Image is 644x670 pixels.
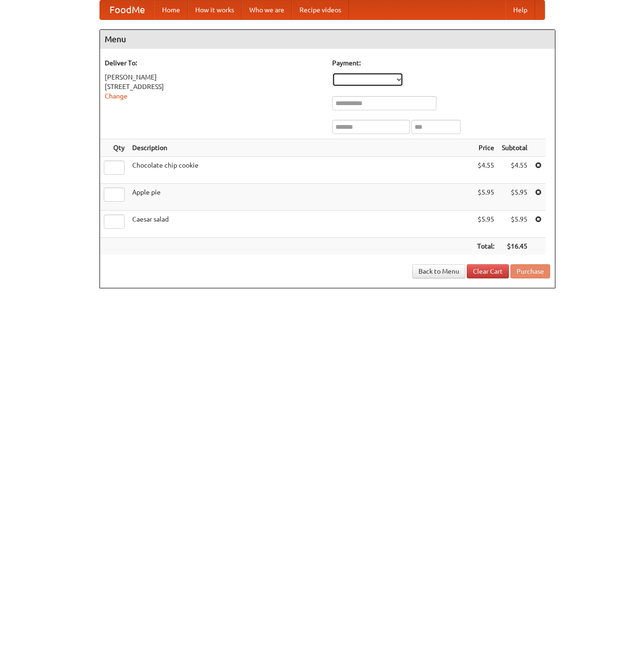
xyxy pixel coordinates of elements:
a: Back to Menu [412,264,465,278]
a: How it works [188,0,242,19]
div: [STREET_ADDRESS] [105,82,323,91]
th: Qty [100,139,128,157]
a: Change [105,92,127,100]
a: Help [506,0,535,19]
button: Purchase [510,264,550,278]
h4: Menu [100,30,555,49]
a: Clear Cart [467,264,509,278]
td: $5.95 [498,184,531,211]
th: Price [473,139,498,157]
h5: Deliver To: [105,58,323,68]
td: Apple pie [128,184,473,211]
a: Home [154,0,188,19]
th: $16.45 [498,238,531,255]
td: Chocolate chip cookie [128,157,473,184]
a: Who we are [242,0,292,19]
th: Total: [473,238,498,255]
th: Description [128,139,473,157]
a: Recipe videos [292,0,349,19]
th: Subtotal [498,139,531,157]
td: Caesar salad [128,211,473,238]
td: $5.95 [498,211,531,238]
div: [PERSON_NAME] [105,72,323,82]
td: $5.95 [473,211,498,238]
a: FoodMe [100,0,154,19]
td: $4.55 [473,157,498,184]
td: $5.95 [473,184,498,211]
td: $4.55 [498,157,531,184]
h5: Payment: [332,58,550,68]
